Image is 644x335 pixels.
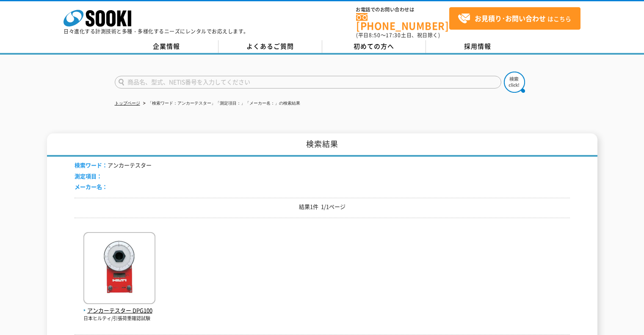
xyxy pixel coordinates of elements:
span: メーカー名： [75,183,108,191]
a: よくあるご質問 [218,40,322,53]
li: 「検索ワード：アンカーテスター」「測定項目：」「メーカー名：」の検索結果 [141,99,300,108]
span: 検索ワード： [75,161,108,169]
img: DPG100 [83,232,155,306]
span: 8:50 [369,31,381,39]
span: アンカーテスター DPG100 [83,306,155,315]
span: 17:30 [386,31,401,39]
a: 初めての方へ [322,40,426,53]
strong: お見積り･お問い合わせ [475,13,546,23]
p: 日々進化する計測技術と多種・多様化するニーズにレンタルでお応えします。 [64,29,249,34]
span: はこちら [458,12,571,25]
a: お見積り･お問い合わせはこちら [449,7,580,30]
a: [PHONE_NUMBER] [356,13,449,30]
a: 採用情報 [426,40,530,53]
span: 測定項目： [75,172,102,180]
li: アンカーテスター [75,161,152,170]
span: (平日 ～ 土日、祝日除く) [356,31,440,39]
a: 企業情報 [115,40,218,53]
a: アンカーテスター DPG100 [83,297,155,315]
span: 初めての方へ [354,42,394,51]
input: 商品名、型式、NETIS番号を入力してください [115,76,501,89]
p: 日本ヒルティ/引張荷重確認試験 [83,315,155,322]
span: お電話でのお問い合わせは [356,7,449,12]
h1: 検索結果 [47,133,597,157]
p: 結果1件 1/1ページ [75,202,570,211]
a: トップページ [115,101,140,105]
img: btn_search.png [504,72,525,93]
